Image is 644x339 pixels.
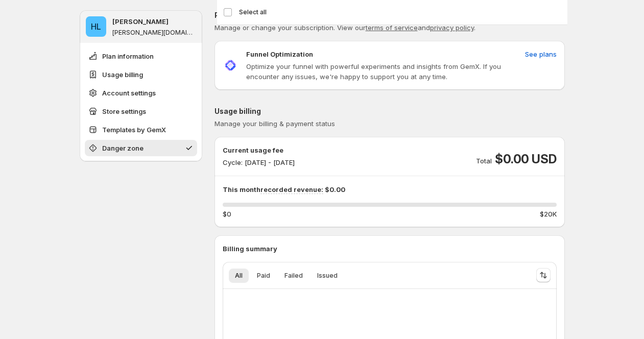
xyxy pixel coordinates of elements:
span: Manage your billing & payment status [214,119,335,128]
p: [PERSON_NAME] [112,16,169,27]
p: Billing summary [223,244,557,254]
button: Account settings [85,85,197,101]
button: Templates by GemX [85,122,197,138]
span: Usage billing [102,69,143,80]
button: Danger zone [85,140,197,156]
span: All [235,272,243,280]
img: Funnel Optimization [223,58,238,73]
button: See plans [519,46,563,62]
p: Current usage fee [223,145,295,155]
span: See plans [525,49,557,59]
span: Account settings [102,88,156,98]
span: Plan information [102,51,154,61]
span: Danger zone [102,143,144,153]
span: Templates by GemX [102,125,166,135]
span: Store settings [102,106,146,116]
span: $0.00 USD [495,151,556,167]
p: Total [476,156,492,166]
p: This month $0.00 [223,184,557,195]
span: Issued [317,272,338,280]
span: recorded revenue: [260,185,323,194]
span: Failed [284,272,303,280]
p: [PERSON_NAME][DOMAIN_NAME] [112,29,196,37]
button: Plan information [85,48,197,64]
p: Cycle: [DATE] - [DATE] [223,157,295,167]
p: Optimize your funnel with powerful experiments and insights from GemX. If you encounter any issue... [246,61,521,82]
text: HL [91,21,101,32]
span: Select all [239,8,267,16]
span: Manage or change your subscription. View our and . [214,23,475,32]
a: terms of service [366,23,418,32]
button: Usage billing [85,66,197,83]
span: Hugh Le [86,16,106,37]
span: Paid [257,272,270,280]
button: Store settings [85,103,197,119]
a: privacy policy [430,23,474,32]
p: Funnel Optimization [246,49,313,59]
button: Sort the results [536,268,551,282]
span: $20K [540,209,557,219]
span: $0 [223,209,231,219]
p: Usage billing [214,106,565,116]
p: Plan information [214,10,565,20]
